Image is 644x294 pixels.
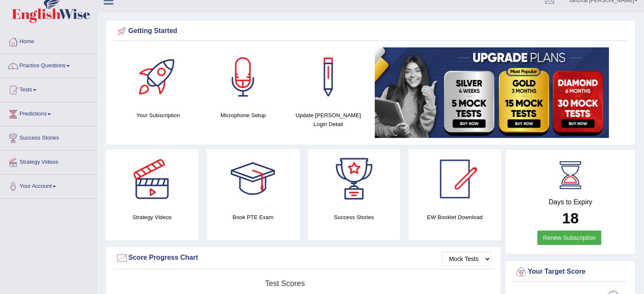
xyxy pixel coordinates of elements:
h4: Days to Expiry [515,198,626,206]
a: Tests [0,78,97,99]
a: Renew Subscription [537,231,601,245]
h4: Strategy Videos [106,213,198,222]
div: Your Target Score [515,266,626,278]
a: Predictions [0,102,97,124]
img: small5.jpg [375,47,609,138]
h4: Book PTE Exam [207,213,299,222]
h4: Microphone Setup [205,111,282,120]
h4: Your Subscription [120,111,196,120]
h4: Success Stories [308,213,400,222]
tspan: Test scores [265,279,305,288]
h4: Update [PERSON_NAME] Login Detail [290,111,367,129]
h4: EW Booklet Download [409,213,501,222]
a: Practice Questions [0,54,97,75]
div: Getting Started [116,25,626,38]
div: Score Progress Chart [116,252,491,264]
a: Strategy Videos [0,151,97,172]
a: Success Stories [0,126,97,148]
a: Home [0,30,97,51]
b: 18 [562,210,579,226]
a: Your Account [0,175,97,196]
